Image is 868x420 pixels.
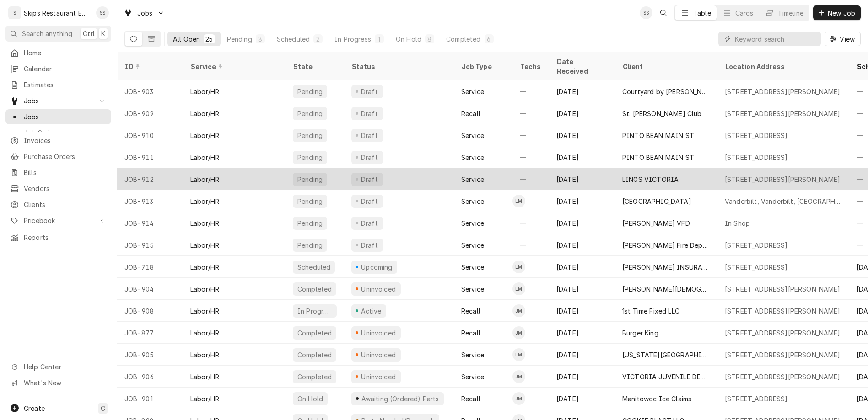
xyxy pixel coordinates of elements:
[693,8,711,18] div: Table
[735,32,816,46] input: Keyword search
[622,394,691,404] div: Manitowoc Ice Claims
[297,394,324,404] div: On Hold
[190,284,219,294] div: Labor/HR
[427,34,432,44] div: 8
[5,165,111,180] a: Bills
[461,153,484,162] div: Service
[512,326,525,339] div: JM
[461,218,484,228] div: Service
[813,5,861,20] button: New Job
[297,350,333,360] div: Completed
[622,284,710,294] div: [PERSON_NAME][DEMOGRAPHIC_DATA]
[297,218,323,228] div: Pending
[512,348,525,361] div: LM
[5,149,111,164] a: Purchase Orders
[293,62,337,71] div: State
[101,29,105,38] span: K
[512,168,549,190] div: —
[117,102,183,124] div: JOB-909
[778,8,803,18] div: Timeline
[461,109,480,118] div: Recall
[622,109,702,118] div: St. [PERSON_NAME] Club
[205,34,213,44] div: 25
[297,175,323,184] div: Pending
[190,153,219,162] div: Labor/HR
[461,240,484,250] div: Service
[360,153,379,162] div: Draft
[96,6,109,19] div: Shan Skipper's Avatar
[725,394,788,404] div: [STREET_ADDRESS]
[461,197,484,206] div: Service
[101,404,105,413] span: C
[117,124,183,146] div: JOB-910
[838,34,857,44] span: View
[297,328,333,338] div: Completed
[117,278,183,300] div: JOB-904
[24,152,107,161] span: Purchase Orders
[622,306,679,316] div: 1st Time Fixed LLC
[360,328,397,338] div: Uninvoiced
[297,153,323,162] div: Pending
[5,77,111,92] a: Estimates
[5,230,111,245] a: Reports
[360,218,379,228] div: Draft
[725,175,841,184] div: [STREET_ADDRESS][PERSON_NAME]
[190,372,219,382] div: Labor/HR
[24,96,93,106] span: Jobs
[622,372,710,382] div: VICTORIA JUVENILE DETENTION CTR
[486,34,492,44] div: 6
[512,370,525,383] div: Jason Marroquin's Avatar
[117,190,183,212] div: JOB-913
[461,131,484,140] div: Service
[5,197,111,212] a: Clients
[512,392,525,405] div: JM
[512,261,525,273] div: Longino Monroe's Avatar
[117,388,183,409] div: JOB-901
[622,197,691,206] div: [GEOGRAPHIC_DATA]
[549,102,615,124] div: [DATE]
[5,26,111,42] button: Search anythingCtrlK
[297,87,323,96] div: Pending
[512,146,549,168] div: —
[190,394,219,404] div: Labor/HR
[549,256,615,278] div: [DATE]
[461,306,480,316] div: Recall
[725,372,841,382] div: [STREET_ADDRESS][PERSON_NAME]
[461,62,505,71] div: Job Type
[360,350,397,360] div: Uninvoiced
[117,300,183,322] div: JOB-908
[297,109,323,118] div: Pending
[173,34,200,44] div: All Open
[725,218,750,228] div: In Shop
[22,29,72,38] span: Search anything
[512,102,549,124] div: —
[315,34,321,44] div: 2
[622,262,710,272] div: [PERSON_NAME] INSURANCE
[461,394,480,404] div: Recall
[117,322,183,344] div: JOB-877
[360,284,397,294] div: Uninvoiced
[117,212,183,234] div: JOB-914
[549,278,615,300] div: [DATE]
[512,234,549,256] div: —
[190,131,219,140] div: Labor/HR
[24,404,45,412] span: Create
[512,326,525,339] div: Jason Marroquin's Avatar
[24,168,107,177] span: Bills
[5,213,111,228] a: Go to Pricebook
[725,306,841,316] div: [STREET_ADDRESS][PERSON_NAME]
[277,34,310,44] div: Scheduled
[622,153,694,162] div: PINTO BEAN MAIN ST
[190,306,219,316] div: Labor/HR
[190,328,219,338] div: Labor/HR
[725,262,788,272] div: [STREET_ADDRESS]
[725,131,788,140] div: [STREET_ADDRESS]
[190,350,219,360] div: Labor/HR
[190,109,219,118] div: Labor/HR
[5,45,111,60] a: Home
[137,8,153,18] span: Jobs
[360,131,379,140] div: Draft
[512,195,525,207] div: Longino Monroe's Avatar
[117,146,183,168] div: JOB-911
[24,112,107,122] span: Jobs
